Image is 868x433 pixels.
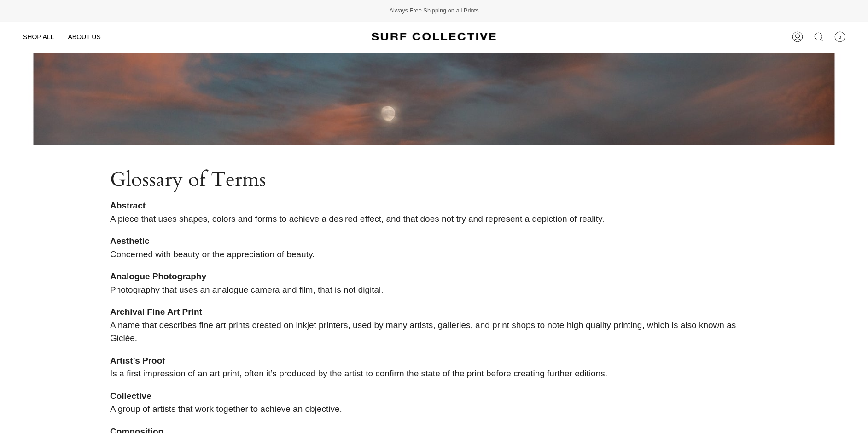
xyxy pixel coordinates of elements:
[23,33,54,40] span: SHOP ALL
[110,271,206,281] b: Analogue Photography
[110,391,342,414] span: A group of artists that work together to achieve an objective.
[110,201,604,224] span: A piece that uses shapes, colors and forms to achieve a desired effect, and that does not try and...
[110,271,384,294] span: Photography that uses an analogue camera and film, that is not digital.
[110,356,607,379] span: Is a first impression of an art print, often it’s produced by the artist to confirm the state of ...
[110,236,317,259] span: Concerned with beauty or the appreciation of beauty.
[372,29,496,46] img: Surf Collective
[389,7,478,15] span: Always Free Shipping on all Prints
[110,307,202,317] b: Archival Fine Art Print
[68,33,100,40] span: ABOUT US
[110,201,146,210] b: Abstract
[61,22,107,52] a: ABOUT US
[834,31,845,42] span: 0
[110,307,736,343] span: A name that describes fine art prints created on inkjet printers, used by many artists, galleries...
[829,22,850,52] a: 0
[110,236,150,246] b: Aesthetic
[16,22,61,52] a: SHOP ALL
[110,391,151,401] b: Collective
[110,356,165,365] b: Artist’s Proof
[110,168,758,192] h2: Glossary of Terms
